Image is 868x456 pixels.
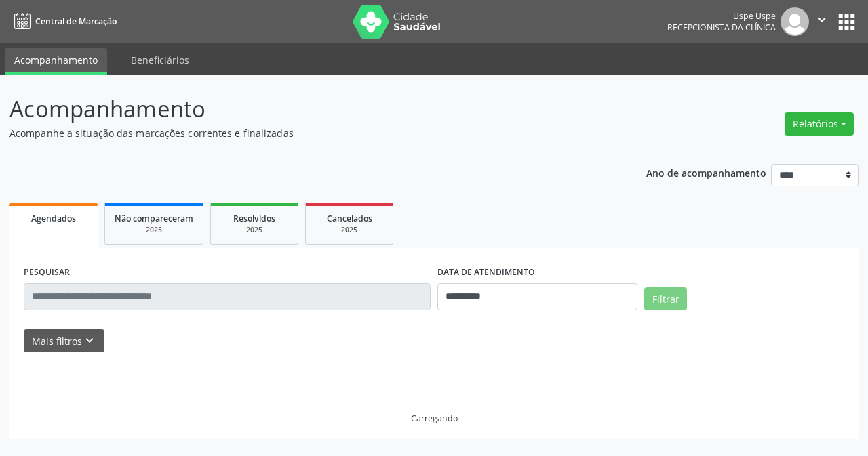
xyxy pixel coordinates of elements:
[220,225,288,235] div: 2025
[115,225,193,235] div: 2025
[667,22,776,33] span: Recepcionista da clínica
[5,48,107,75] a: Acompanhamento
[437,262,535,283] label: DATA DE ATENDIMENTO
[644,287,687,310] button: Filtrar
[809,7,835,36] button: 
[9,92,604,126] p: Acompanhamento
[24,262,70,283] label: PESQUISAR
[31,213,76,224] span: Agendados
[327,213,372,224] span: Cancelados
[233,213,275,224] span: Resolvidos
[315,225,383,235] div: 2025
[35,16,117,27] span: Central de Marcação
[9,126,604,140] p: Acompanhe a situação das marcações correntes e finalizadas
[9,10,117,33] a: Central de Marcação
[785,112,854,136] button: Relatórios
[411,413,458,424] div: Carregando
[24,329,104,353] button: Mais filtroskeyboard_arrow_down
[667,10,776,22] div: Uspe Uspe
[82,333,97,348] i: keyboard_arrow_down
[115,213,193,224] span: Não compareceram
[814,12,829,27] i: 
[646,164,766,181] p: Ano de acompanhamento
[121,48,199,72] a: Beneficiários
[835,10,859,34] button: apps
[781,7,809,36] img: img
